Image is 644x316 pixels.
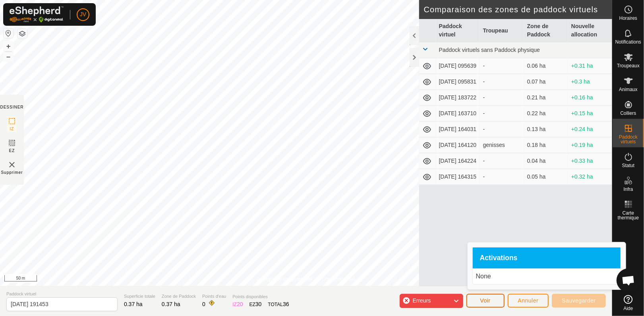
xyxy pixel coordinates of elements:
button: – [4,52,13,61]
img: Logo Gallagher [10,6,64,23]
td: 0.07 ha [524,74,568,90]
span: Troupeaux [617,63,640,68]
span: Animaux [619,87,638,92]
th: Nouvelle allocation [568,19,612,42]
button: Voir [466,294,505,308]
span: Horaires [619,16,637,21]
button: Annuler [508,294,549,308]
div: - [483,93,521,102]
div: genisses [483,141,521,149]
span: Voir [480,297,491,304]
td: [DATE] 163710 [436,106,480,122]
td: 0.05 ha [524,169,568,185]
td: [DATE] 164120 [436,137,480,153]
td: +0.33 ha [568,153,612,169]
span: JV [80,10,86,19]
div: EZ [249,300,262,308]
span: Notifications [615,40,641,44]
span: Infra [623,187,633,192]
td: 0.13 ha [524,122,568,137]
span: 30 [255,301,262,307]
span: Points d'eau [202,293,226,300]
td: 0.06 ha [524,58,568,74]
th: Troupeau [480,19,524,42]
div: - [483,109,521,118]
td: +0.31 ha [568,58,612,74]
td: 0.18 ha [524,137,568,153]
span: Zone de Paddock [162,293,196,300]
span: EZ [9,148,15,154]
span: 0.37 ha [162,301,180,307]
td: 0.21 ha [524,90,568,106]
th: Zone de Paddock [524,19,568,42]
span: Activations [480,255,518,262]
h2: Comparaison des zones de paddock virtuels [424,5,612,14]
div: - [483,78,521,86]
a: Contactez-nous [322,276,355,283]
td: [DATE] 164224 [436,153,480,169]
div: IZ [232,300,243,308]
span: Supprimer [1,169,23,175]
div: TOTAL [268,300,289,308]
th: Paddock virtuel [436,19,480,42]
img: Paddock virtuel [7,160,17,169]
button: Couches de carte [17,29,27,38]
span: Sauvegarder [562,297,596,304]
a: Aide [613,292,644,314]
span: Erreurs [413,297,431,304]
td: 0.22 ha [524,106,568,122]
span: Aide [623,306,633,311]
span: Superficie totale [124,293,155,300]
td: [DATE] 183722 [436,90,480,106]
td: +0.24 ha [568,122,612,137]
td: +0.19 ha [568,137,612,153]
span: Paddock virtuels [615,135,642,144]
span: Colliers [620,111,636,116]
td: +0.32 ha [568,169,612,185]
span: 0.37 ha [124,301,143,307]
td: +0.3 ha [568,74,612,90]
td: [DATE] 095639 [436,58,480,74]
span: Carte thermique [615,211,642,220]
td: +0.15 ha [568,106,612,122]
span: 20 [237,301,243,307]
td: [DATE] 095831 [436,74,480,90]
span: Paddock virtuels sans Paddock physique [439,47,540,53]
div: Ouvrir le chat [617,268,640,292]
td: [DATE] 164031 [436,122,480,137]
span: Paddock virtuel [6,291,118,297]
td: +0.16 ha [568,90,612,106]
td: 0.04 ha [524,153,568,169]
span: Annuler [518,297,539,304]
div: - [483,125,521,133]
button: Sauvegarder [552,294,606,308]
div: - [483,173,521,181]
div: - [483,157,521,165]
span: Statut [622,163,634,168]
span: 0 [202,301,205,307]
button: + [4,42,13,51]
a: Politique de confidentialité [257,276,312,283]
span: Points disponibles [232,293,289,300]
button: Réinitialiser la carte [4,29,13,38]
td: [DATE] 164315 [436,169,480,185]
p: None [476,272,617,281]
span: 36 [283,301,289,307]
div: - [483,62,521,70]
span: IZ [10,126,14,132]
